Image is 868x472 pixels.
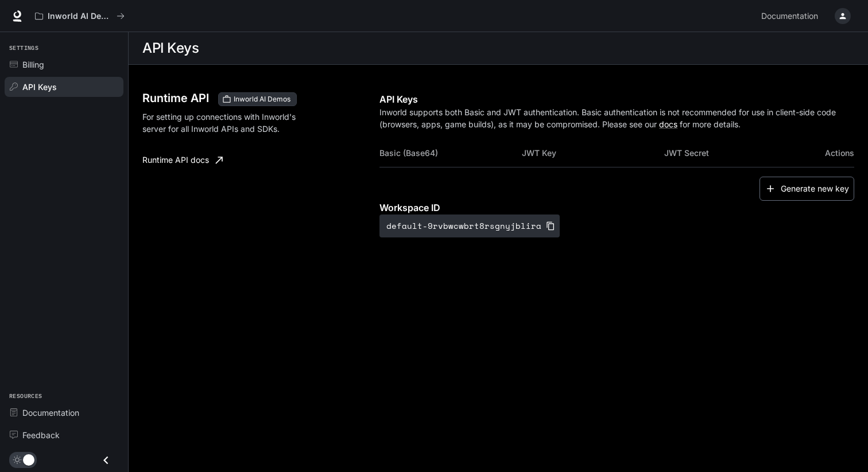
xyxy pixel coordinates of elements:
[142,37,199,60] h1: API Keys
[522,139,664,167] th: JWT Key
[142,92,209,104] h3: Runtime API
[23,453,34,466] span: Dark mode toggle
[22,58,44,71] span: Billing
[659,119,677,129] a: docs
[93,448,119,472] button: Close drawer
[5,425,123,445] a: Feedback
[22,81,57,93] span: API Keys
[379,214,560,237] button: default-9rvbwcwbrt8rsgnyjblira
[761,9,818,24] span: Documentation
[48,11,112,21] p: Inworld AI Demos
[379,139,522,167] th: Basic (Base64)
[5,403,123,423] a: Documentation
[5,77,123,97] a: API Keys
[664,139,807,167] th: JWT Secret
[22,429,60,441] span: Feedback
[807,139,854,167] th: Actions
[759,177,854,201] button: Generate new key
[30,5,130,28] button: All workspaces
[142,111,313,135] p: For setting up connections with Inworld's server for all Inworld APIs and SDKs.
[757,5,827,28] a: Documentation
[138,149,227,171] a: Runtime API docs
[218,92,297,106] div: These keys will apply to your current workspace only
[379,201,854,214] p: Workspace ID
[22,407,79,419] span: Documentation
[379,106,854,130] p: Inworld supports both Basic and JWT authentication. Basic authentication is not recommended for u...
[5,54,123,75] a: Billing
[379,92,854,106] p: API Keys
[229,94,295,104] span: Inworld AI Demos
